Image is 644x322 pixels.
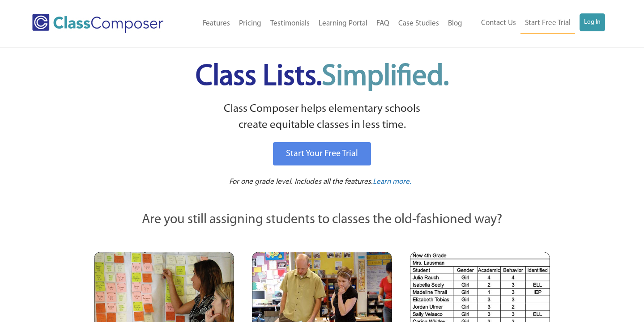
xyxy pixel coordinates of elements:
a: FAQ [372,14,394,34]
a: Pricing [235,14,266,34]
span: Class Lists. [196,63,449,92]
a: Learning Portal [314,14,372,34]
a: Testimonials [266,14,314,34]
span: For one grade level. Includes all the features. [229,178,373,186]
span: Learn more. [373,178,411,186]
span: Simplified. [322,63,449,92]
a: Start Free Trial [520,13,575,34]
p: Class Composer helps elementary schools create equitable classes in less time. [93,101,552,134]
a: Features [198,14,235,34]
img: Class Composer [32,14,163,33]
a: Start Your Free Trial [273,142,371,165]
nav: Header Menu [467,13,605,34]
a: Learn more. [373,177,411,188]
p: Are you still assigning students to classes the old-fashioned way? [94,210,550,230]
a: Log In [580,13,605,31]
a: Case Studies [394,14,444,34]
span: Start Your Free Trial [286,149,358,158]
nav: Header Menu [184,14,467,34]
a: Contact Us [477,13,520,33]
a: Blog [444,14,467,34]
